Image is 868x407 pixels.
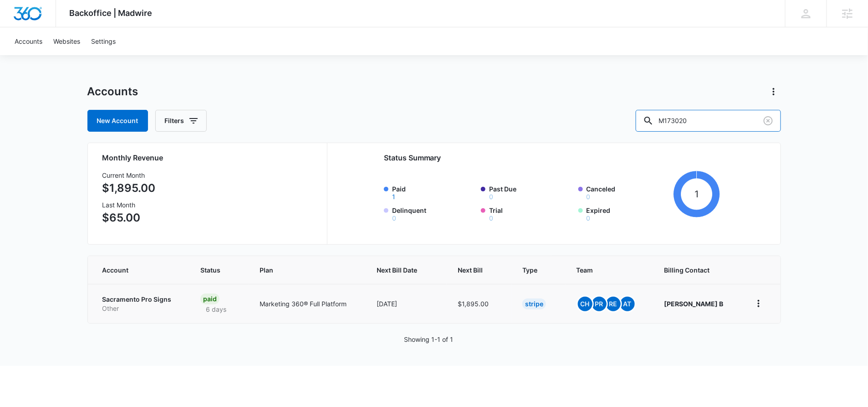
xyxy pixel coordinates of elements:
tspan: 1 [695,188,699,200]
span: Plan [260,265,355,275]
p: Showing 1-1 of 1 [404,335,453,344]
p: Other [102,304,179,313]
div: Paid [200,294,220,304]
p: $1,895.00 [102,180,156,196]
a: Accounts [9,27,48,55]
span: Next Bill Date [377,265,423,275]
button: home [751,296,766,311]
span: Billing Contact [664,265,729,275]
span: Type [522,265,541,275]
label: Past Due [489,184,573,200]
button: Paid [392,194,395,200]
td: $1,895.00 [447,284,512,323]
td: [DATE] [366,284,447,323]
p: Marketing 360® Full Platform [260,299,355,309]
h3: Current Month [102,170,156,180]
label: Paid [392,184,476,200]
a: Websites [48,27,86,55]
span: AT [620,297,635,311]
span: Backoffice | Madwire [70,8,153,18]
a: Sacramento Pro SignsOther [102,295,179,313]
h2: Monthly Revenue [102,152,316,163]
strong: [PERSON_NAME] B [664,300,723,308]
span: Next Bill [458,265,488,275]
label: Trial [489,206,573,222]
h2: Status Summary [384,152,720,163]
button: Clear [761,113,776,128]
input: Search [636,110,781,132]
h1: Accounts [87,85,138,98]
span: CH [578,297,592,311]
label: Delinquent [392,206,476,222]
span: PR [592,297,607,311]
button: Actions [766,84,781,99]
button: Filters [155,110,207,132]
h3: Last Month [102,200,156,210]
span: Team [577,265,629,275]
div: Stripe [522,299,546,309]
label: Expired [587,206,670,222]
span: RE [606,297,621,311]
a: Settings [86,27,121,55]
span: Account [102,265,166,275]
p: $65.00 [102,210,156,226]
span: Status [200,265,225,275]
p: Sacramento Pro Signs [102,295,179,304]
p: 6 days [200,304,232,314]
label: Canceled [587,184,670,200]
a: New Account [87,110,148,132]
